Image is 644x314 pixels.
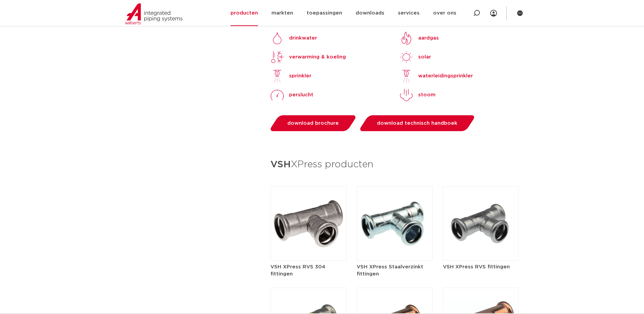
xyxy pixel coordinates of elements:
p: aardgas [418,34,439,42]
a: sprinkler [270,69,311,83]
span: download brochure [287,121,339,126]
a: VSH XPress RVS fittingen [443,221,519,270]
a: stoom [400,88,435,102]
a: VSH XPress RVS 304 fittingen [270,221,347,277]
p: verwarming & koeling [289,53,346,61]
p: sprinkler [289,72,311,80]
h5: VSH XPress RVS 304 fittingen [270,263,347,277]
a: verwarming & koeling [270,50,346,64]
p: solar [418,53,431,61]
p: drinkwater [289,34,317,42]
span: download technisch handboek [377,121,457,126]
img: Drinkwater [270,31,284,45]
p: perslucht [289,91,313,99]
a: aardgas [400,31,439,45]
a: download technisch handboek [358,115,476,131]
h5: VSH XPress RVS fittingen [443,263,519,270]
a: waterleidingsprinkler [400,69,473,83]
img: solar [400,50,413,64]
p: stoom [418,91,435,99]
a: Drinkwaterdrinkwater [270,31,317,45]
p: waterleidingsprinkler [418,72,473,80]
h5: VSH XPress Staalverzinkt fittingen [357,263,433,277]
a: download brochure [269,115,358,131]
a: VSH XPress Staalverzinkt fittingen [357,221,433,277]
strong: VSH [270,160,291,169]
a: solarsolar [400,50,431,64]
h3: XPress producten [270,157,519,173]
a: perslucht [270,88,313,102]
